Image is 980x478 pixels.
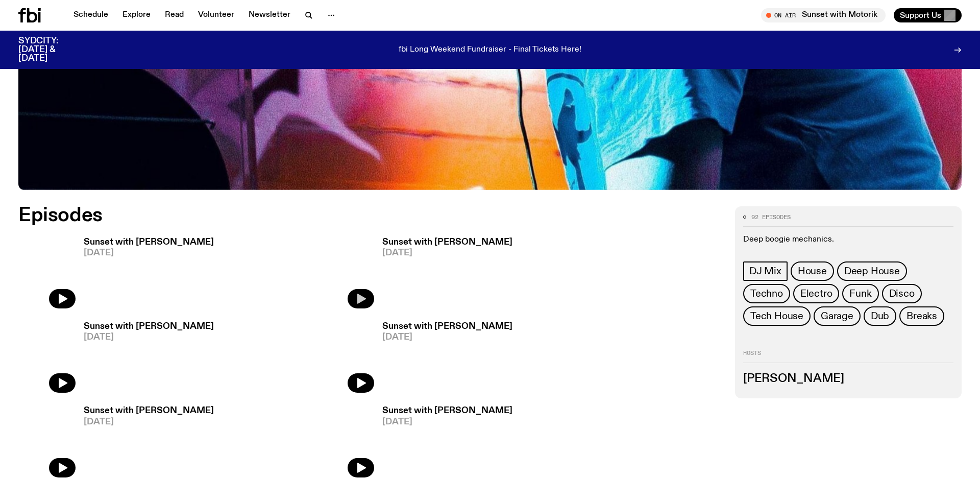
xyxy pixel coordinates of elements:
span: Techno [750,288,783,299]
a: Sunset with [PERSON_NAME][DATE] [374,322,512,393]
a: Tech House [743,306,811,326]
a: Techno [743,284,790,303]
span: Disco [889,288,915,299]
a: Sunset with [PERSON_NAME][DATE] [76,322,214,393]
span: [DATE] [84,333,214,342]
a: Sunset with [PERSON_NAME][DATE] [374,238,512,309]
h2: Episodes [18,206,512,225]
span: [DATE] [382,418,512,426]
span: Electro [800,288,832,299]
a: Sunset with [PERSON_NAME][DATE] [374,407,512,477]
a: Explore [116,8,157,22]
h3: Sunset with [PERSON_NAME] [84,238,214,247]
span: Garage [821,310,853,322]
a: DJ Mix [743,261,788,281]
span: DJ Mix [749,266,781,277]
a: Garage [814,306,861,326]
span: [DATE] [84,418,214,426]
a: Deep House [837,261,907,281]
h3: SYDCITY: [DATE] & [DATE] [18,37,84,63]
h3: Sunset with [PERSON_NAME] [382,322,512,331]
a: Electro [793,284,840,303]
a: Dub [864,306,896,326]
p: fbi Long Weekend Fundraiser - Final Tickets Here! [399,45,581,55]
a: Volunteer [192,8,240,22]
a: Read [159,8,190,22]
h3: [PERSON_NAME] [743,373,953,385]
span: Funk [849,288,871,299]
a: Breaks [899,306,944,326]
a: Sunset with [PERSON_NAME][DATE] [76,238,214,309]
h3: Sunset with [PERSON_NAME] [382,238,512,247]
h3: Sunset with [PERSON_NAME] [382,407,512,415]
span: Deep House [844,266,900,277]
span: Support Us [900,11,941,20]
a: House [791,261,834,281]
a: Schedule [67,8,114,22]
a: Disco [882,284,922,303]
span: Breaks [906,310,937,322]
span: 92 episodes [751,214,791,220]
h2: Hosts [743,350,953,363]
button: Support Us [894,8,962,22]
button: On AirSunset with Motorik [761,8,886,22]
p: Deep boogie mechanics. [743,235,953,245]
span: [DATE] [84,249,214,257]
h3: Sunset with [PERSON_NAME] [84,322,214,331]
span: [DATE] [382,249,512,257]
a: Newsletter [242,8,297,22]
span: Tech House [750,310,803,322]
a: Funk [842,284,878,303]
span: House [798,266,827,277]
span: Dub [871,310,889,322]
a: Sunset with [PERSON_NAME][DATE] [76,407,214,477]
span: [DATE] [382,333,512,342]
h3: Sunset with [PERSON_NAME] [84,407,214,415]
